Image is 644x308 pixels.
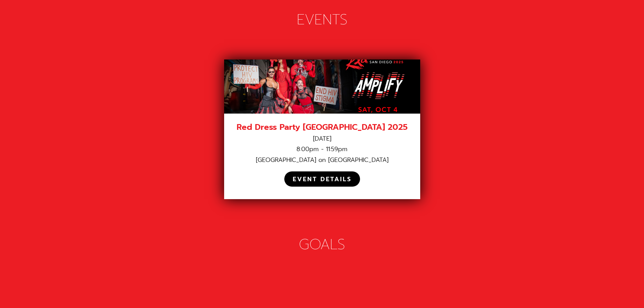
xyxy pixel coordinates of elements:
div: GOALS [113,235,532,254]
div: [DATE] [233,135,412,143]
div: 8:00pm - 11:59pm [233,145,412,153]
div: Red Dress Party [GEOGRAPHIC_DATA] 2025 [233,122,412,133]
a: Red Dress Party [GEOGRAPHIC_DATA] 2025[DATE]8:00pm - 11:59pm[GEOGRAPHIC_DATA] on [GEOGRAPHIC_DATA... [224,60,420,199]
div: EVENTS [113,10,532,29]
div: EVENT DETAILS [293,175,352,183]
div: [GEOGRAPHIC_DATA] on [GEOGRAPHIC_DATA] [233,156,412,164]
